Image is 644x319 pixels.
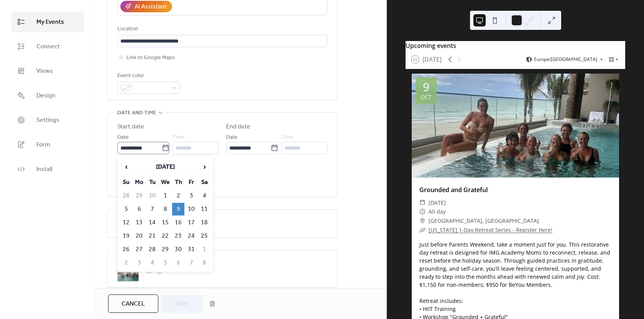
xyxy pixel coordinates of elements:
[159,257,171,269] td: 5
[120,243,132,256] td: 26
[117,109,156,118] span: Date and time
[133,243,145,256] td: 27
[198,243,210,256] td: 1
[146,230,158,242] td: 21
[429,226,552,233] a: [US_STATE] 1-Day Retreat Series - Register Here!
[172,216,184,229] td: 16
[281,133,294,142] span: Time
[198,189,210,202] td: 4
[185,216,197,229] td: 17
[146,216,158,229] td: 14
[226,122,250,132] div: End date
[172,243,184,256] td: 30
[429,198,446,207] span: [DATE]
[198,216,210,229] td: 18
[185,243,197,256] td: 31
[36,116,59,125] span: Settings
[185,257,197,269] td: 7
[159,243,171,256] td: 29
[133,189,145,202] td: 29
[117,25,326,34] div: Location
[133,216,145,229] td: 13
[120,159,132,174] span: ‹
[419,198,426,207] div: ​
[120,1,172,12] button: AI Assistant
[198,230,210,242] td: 25
[36,18,64,27] span: My Events
[117,133,129,142] span: Date
[226,133,238,142] span: Date
[36,67,53,76] span: Views
[185,203,197,215] td: 10
[117,71,179,81] div: Event color
[146,257,158,269] td: 4
[108,294,158,313] button: Cancel
[11,85,84,106] a: Design
[534,57,597,62] span: Europe/[GEOGRAPHIC_DATA]
[120,203,132,215] td: 5
[122,299,145,309] span: Cancel
[198,176,210,189] th: Sa
[159,189,171,202] td: 1
[172,230,184,242] td: 23
[11,36,84,57] a: Connect
[133,159,197,175] th: [DATE]
[120,216,132,229] td: 12
[133,203,145,215] td: 6
[133,257,145,269] td: 3
[120,176,132,189] th: Su
[185,230,197,242] td: 24
[11,110,84,130] a: Settings
[172,176,184,189] th: Th
[133,230,145,242] td: 20
[135,2,167,12] div: AI Assistant
[429,216,539,225] span: [GEOGRAPHIC_DATA], [GEOGRAPHIC_DATA]
[185,189,197,202] td: 3
[127,53,175,62] span: Link to Google Maps
[198,203,210,215] td: 11
[198,257,210,269] td: 8
[172,189,184,202] td: 2
[429,207,446,216] span: All day
[159,176,171,189] th: We
[199,159,210,174] span: ›
[120,257,132,269] td: 2
[419,216,426,225] div: ​
[159,230,171,242] td: 22
[36,165,52,174] span: Install
[146,243,158,256] td: 28
[11,12,84,32] a: My Events
[185,176,197,189] th: Fr
[146,189,158,202] td: 30
[421,94,432,100] div: Oct
[419,207,426,216] div: ​
[11,61,84,81] a: Views
[419,186,488,194] a: Grounded and Grateful
[11,159,84,179] a: Install
[11,134,84,155] a: Form
[146,203,158,215] td: 7
[172,257,184,269] td: 6
[159,216,171,229] td: 15
[159,203,171,215] td: 8
[423,81,429,93] div: 9
[36,91,56,100] span: Design
[117,122,144,132] div: Start date
[419,225,426,235] div: ​
[36,140,50,150] span: Form
[120,189,132,202] td: 28
[133,176,145,189] th: Mo
[172,203,184,215] td: 9
[146,176,158,189] th: Tu
[172,133,185,142] span: Time
[36,42,60,51] span: Connect
[406,41,625,50] div: Upcoming events
[120,230,132,242] td: 19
